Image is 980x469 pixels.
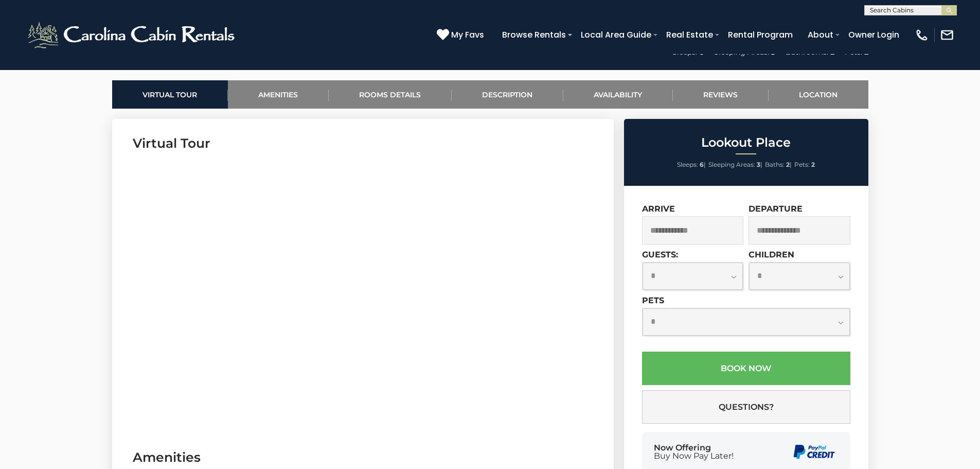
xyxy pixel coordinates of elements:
[451,28,484,41] span: My Favs
[811,161,815,168] strong: 2
[642,390,850,424] button: Questions?
[654,444,734,460] div: Now Offering
[765,161,785,168] span: Baths:
[563,80,673,109] a: Availability
[677,158,706,171] li: |
[749,250,794,259] label: Children
[452,80,563,109] a: Description
[700,161,704,168] strong: 6
[654,452,734,460] span: Buy Now Pay Later!
[757,161,760,168] strong: 3
[765,158,792,171] li: |
[915,28,929,42] img: phone-regular-white.png
[642,250,678,259] label: Guests:
[329,80,452,109] a: Rooms Details
[723,26,798,44] a: Rental Program
[708,161,755,168] span: Sleeping Areas:
[642,296,664,305] label: Pets
[627,136,866,149] h2: Lookout Place
[497,26,571,44] a: Browse Rentals
[769,80,868,109] a: Location
[133,448,593,466] h3: Amenities
[576,26,656,44] a: Local Area Guide
[749,204,803,214] label: Departure
[228,80,329,109] a: Amenities
[843,26,904,44] a: Owner Login
[803,26,839,44] a: About
[940,28,954,42] img: mail-regular-white.png
[133,134,593,152] h3: Virtual Tour
[642,204,675,214] label: Arrive
[673,80,769,109] a: Reviews
[677,161,698,168] span: Sleeps:
[26,20,239,50] img: White-1-2.png
[786,161,790,168] strong: 2
[112,80,228,109] a: Virtual Tour
[661,26,718,44] a: Real Estate
[437,28,487,42] a: My Favs
[642,352,850,385] button: Book Now
[794,161,810,168] span: Pets:
[708,158,762,171] li: |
